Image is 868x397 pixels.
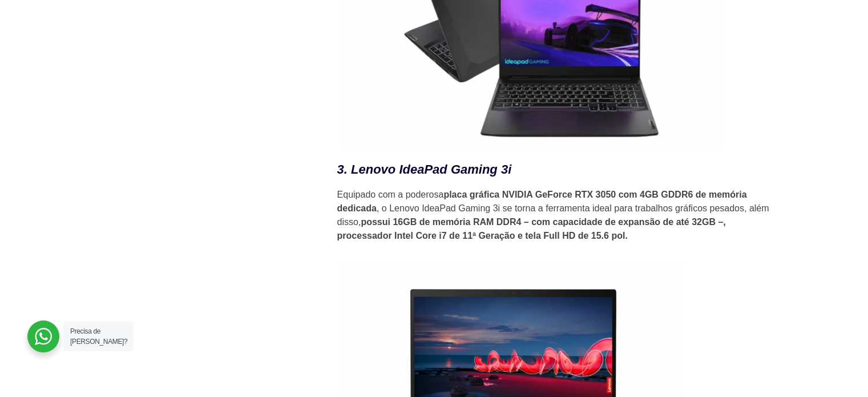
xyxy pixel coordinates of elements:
[811,342,868,397] div: Widget de chat
[337,217,726,240] strong: possui 16GB de memória RAM DDR4 – com capacidade de expansão de até 32GB –, processador Intel Cor...
[811,342,868,397] iframe: Chat Widget
[70,327,127,346] span: Precisa de [PERSON_NAME]?
[337,190,747,213] strong: placa gráfica NVIDIA GeForce RTX 3050 com 4GB GDDR6 de memória dedicada
[337,162,512,177] em: 3. Lenovo IdeaPad Gaming 3i
[337,188,771,243] p: Equipado com a poderosa , o Lenovo IdeaPad Gaming 3i se torna a ferramenta ideal para trabalhos g...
